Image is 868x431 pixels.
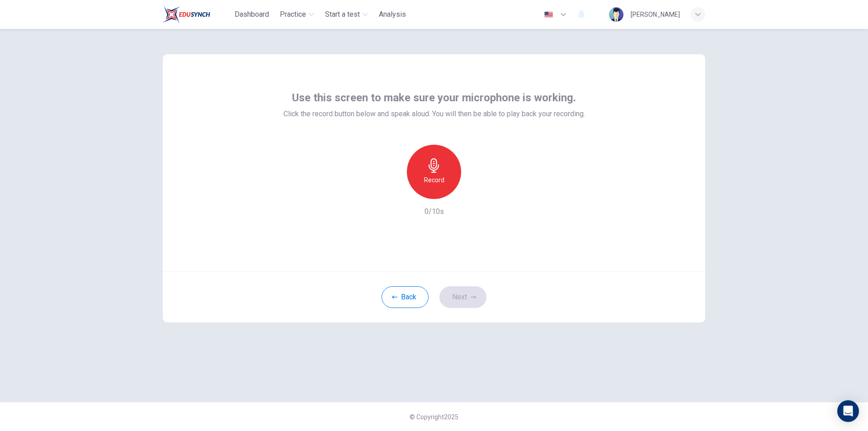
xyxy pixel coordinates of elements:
[235,9,269,20] span: Dashboard
[231,6,273,23] button: Dashboard
[163,5,210,24] img: Train Test logo
[837,400,859,422] div: Open Intercom Messenger
[609,7,623,22] img: Profile picture
[425,206,444,217] h6: 0/10s
[292,90,576,105] span: Use this screen to make sure your microphone is working.
[631,9,680,20] div: [PERSON_NAME]
[283,109,585,119] span: Click the record button below and speak aloud. You will then be able to play back your recording.
[321,6,372,23] button: Start a test
[163,5,231,24] a: Train Test logo
[382,286,429,308] button: Back
[379,9,406,20] span: Analysis
[276,6,318,23] button: Practice
[407,145,461,199] button: Record
[543,11,554,18] img: en
[410,413,458,421] span: © Copyright 2025
[280,9,306,20] span: Practice
[325,9,360,20] span: Start a test
[375,6,410,23] button: Analysis
[424,175,444,185] h6: Record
